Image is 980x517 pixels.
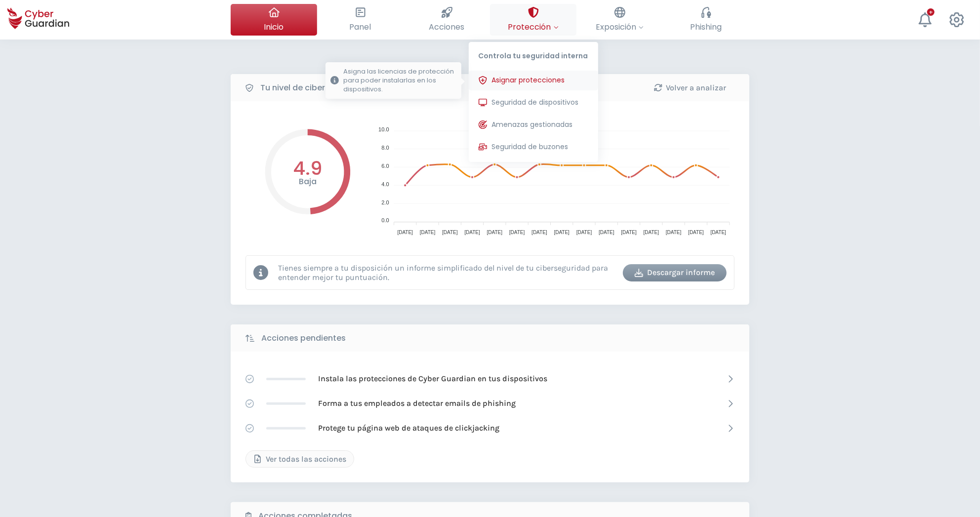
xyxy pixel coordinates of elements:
[554,230,570,235] tspan: [DATE]
[490,4,576,36] button: ProtecciónControla tu seguridad internaAsignar proteccionesAsigna las licencias de protección par...
[576,4,663,36] button: Exposición
[350,21,371,33] span: Panel
[381,145,389,151] tspan: 8.0
[621,230,637,235] tspan: [DATE]
[318,423,499,434] p: Protege tu página web de ataques de clickjacking
[404,4,490,36] button: Acciones
[531,230,547,235] tspan: [DATE]
[381,163,389,169] tspan: 6.0
[318,373,547,384] p: Instala las protecciones de Cyber Guardian en tus dispositivos
[508,21,559,33] span: Protección
[464,230,480,235] tspan: [DATE]
[429,21,465,33] span: Acciones
[644,230,659,235] tspan: [DATE]
[278,263,615,282] p: Tienes siempre a tu disposición un informe simplificado del nivel de tu ciberseguridad para enten...
[599,230,614,235] tspan: [DATE]
[492,119,573,130] span: Amenazas gestionadas
[492,75,565,85] span: Asignar protecciones
[253,453,346,465] div: Ver todas las acciones
[492,97,579,108] span: Seguridad de dispositivos
[381,217,389,223] tspan: 0.0
[711,230,727,235] tspan: [DATE]
[576,230,592,235] tspan: [DATE]
[688,230,704,235] tspan: [DATE]
[638,79,742,96] button: Volver a analizar
[492,142,569,152] span: Seguridad de buzones
[381,181,389,187] tspan: 4.0
[469,137,598,157] button: Seguridad de buzones
[596,21,644,33] span: Exposición
[260,82,366,94] b: Tu nivel de ciberseguridad
[666,230,682,235] tspan: [DATE]
[469,42,598,66] p: Controla tu seguridad interna
[487,230,503,235] tspan: [DATE]
[261,332,346,344] b: Acciones pendientes
[469,93,598,113] button: Seguridad de dispositivos
[509,230,525,235] tspan: [DATE]
[927,8,935,16] div: +
[420,230,436,235] tspan: [DATE]
[231,4,317,36] button: Inicio
[442,230,458,235] tspan: [DATE]
[469,115,598,135] button: Amenazas gestionadas
[691,21,722,33] span: Phishing
[469,71,598,90] button: Asignar proteccionesAsigna las licencias de protección para poder instalarlas en los dispositivos.
[245,450,354,468] button: Ver todas las acciones
[381,199,389,205] tspan: 2.0
[646,82,735,94] div: Volver a analizar
[630,267,719,278] div: Descargar informe
[264,21,284,33] span: Inicio
[378,127,389,133] tspan: 10.0
[318,398,516,409] p: Forma a tus empleados a detectar emails de phishing
[623,264,727,281] button: Descargar informe
[317,4,404,36] button: Panel
[344,67,456,94] p: Asigna las licencias de protección para poder instalarlas en los dispositivos.
[663,4,749,36] button: Phishing
[398,230,413,235] tspan: [DATE]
